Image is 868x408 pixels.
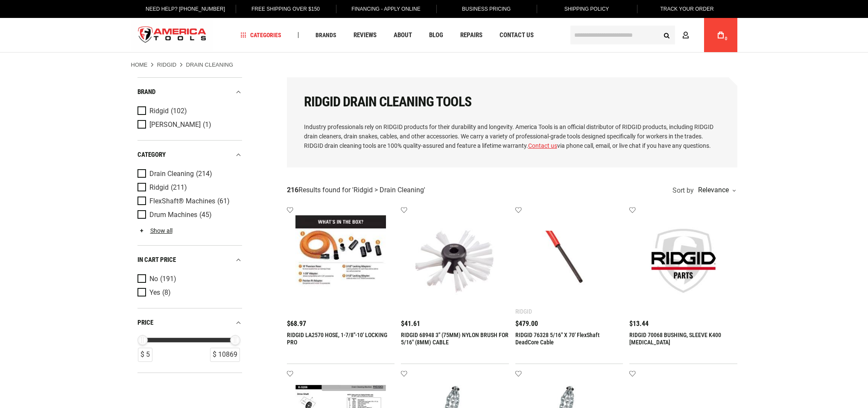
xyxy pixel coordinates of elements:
[425,29,447,41] a: Blog
[137,183,240,192] a: Ridgid (211)
[131,61,148,69] a: Home
[138,348,152,362] div: $ 5
[354,186,424,194] span: Ridgid > Drain Cleaning
[162,289,171,296] span: (8)
[304,122,720,150] p: Industry professionals rely on RIDGID products for their durability and longevity. America Tools ...
[429,32,443,38] span: Blog
[217,198,230,205] span: (61)
[528,142,557,149] a: Contact us
[131,19,214,51] img: America Tools
[460,32,482,38] span: Repairs
[287,320,306,327] span: $68.97
[394,32,412,38] span: About
[696,187,735,194] div: Relevance
[137,169,240,179] a: Drain Cleaning (214)
[409,215,500,306] img: RIDGID 68948 3
[312,29,340,41] a: Brands
[725,36,728,41] span: 0
[240,32,281,38] span: Categories
[350,29,380,41] a: Reviews
[401,320,420,327] span: $41.61
[149,121,201,129] span: [PERSON_NAME]
[210,348,240,362] div: $ 10869
[186,62,234,68] strong: Drain Cleaning
[137,106,240,116] a: Ridgid (102)
[496,29,538,41] a: Contact Us
[629,320,649,327] span: $13.44
[287,186,425,195] div: Results found for ' '
[137,120,240,129] a: [PERSON_NAME] (1)
[456,29,486,41] a: Repairs
[137,86,242,98] div: Brand
[171,184,187,191] span: (211)
[137,197,240,206] a: FlexShaft® Machines (61)
[157,61,177,69] a: Ridgid
[149,107,169,115] span: Ridgid
[149,289,160,296] span: Yes
[295,215,386,306] img: RIDGID LA2570 HOSE, 1-7/8
[672,187,694,194] span: Sort by
[137,210,240,220] a: Drum Machines (45)
[237,29,285,41] a: Categories
[137,227,172,234] a: Show all
[137,149,242,161] div: category
[564,6,609,12] span: Shipping Policy
[515,308,532,315] div: Ridgid
[515,320,538,327] span: $479.00
[390,29,416,41] a: About
[203,121,211,129] span: (1)
[713,18,729,52] a: 0
[524,215,615,306] img: RIDGID 76328 5/16
[160,276,176,283] span: (191)
[149,197,215,205] span: FlexShaft® Machines
[149,184,169,191] span: Ridgid
[354,32,377,38] span: Reviews
[629,332,721,346] a: RIDGID 70068 BUSHING, SLEEVE K400 [MEDICAL_DATA]
[659,27,675,43] button: Search
[316,32,336,38] span: Brands
[137,288,240,297] a: Yes (8)
[137,77,242,373] div: Product Filters
[171,108,187,115] span: (102)
[131,19,214,51] a: store logo
[137,317,242,329] div: price
[638,215,729,306] img: RIDGID 70068 BUSHING, SLEEVE K400 T3
[287,332,387,346] a: RIDGID LA2570 HOSE, 1-7/8"-10' LOCKING PRO
[287,186,298,194] strong: 216
[137,274,240,284] a: No (191)
[149,170,194,178] span: Drain Cleaning
[149,275,158,283] span: No
[515,332,599,346] a: RIDGID 76328 5/16" X 70' FlexShaft DeadCore Cable
[199,211,212,219] span: (45)
[304,94,720,109] h1: RIDGID Drain Cleaning Tools
[500,32,534,38] span: Contact Us
[196,170,212,178] span: (214)
[401,332,509,346] a: RIDGID 68948 3" (75MM) NYLON BRUSH FOR 5/16" (8MM) CABLE
[149,211,197,219] span: Drum Machines
[137,254,242,266] div: In cart price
